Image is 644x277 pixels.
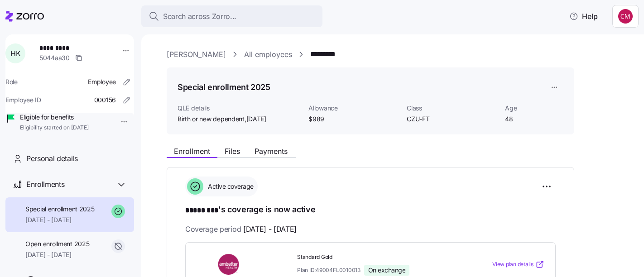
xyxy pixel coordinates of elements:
h1: Special enrollment 2025 [178,81,270,93]
span: 000156 [94,96,116,105]
span: CZU-FT [407,115,498,124]
span: Special enrollment 2025 [25,205,95,214]
span: Coverage period [185,224,297,235]
span: Files [225,148,240,155]
span: Plan ID: 49004FL0010013 [297,266,360,274]
span: Employee [88,77,116,86]
span: Birth or new dependent , [178,115,266,124]
span: Age [505,104,563,113]
span: 48 [505,115,563,124]
span: Open enrollment 2025 [25,239,89,248]
span: Help [569,11,598,22]
span: 5044aa30 [39,53,70,62]
span: Role [5,77,18,86]
span: Active coverage [205,182,254,191]
span: [DATE] [246,115,266,124]
span: View plan details [492,260,533,269]
span: [DATE] - [DATE] [25,250,89,259]
span: [DATE] - [DATE] [25,215,95,224]
button: Search across Zorro... [141,5,322,27]
h1: 's coverage is now active [185,204,556,216]
span: [DATE] - [DATE] [243,224,297,235]
span: Eligibility started on [DATE] [20,124,89,132]
img: c76f7742dad050c3772ef460a101715e [618,9,633,24]
span: $989 [308,115,399,124]
span: On exchange [368,266,406,274]
span: Class [407,104,498,113]
a: View plan details [492,260,544,269]
span: Enrollments [26,179,64,190]
span: Allowance [308,104,399,113]
span: Employee ID [5,96,41,105]
span: Payments [255,148,288,155]
span: Standard Gold [297,253,456,261]
span: Search across Zorro... [163,11,236,22]
span: Enrollment [174,148,210,155]
img: Ambetter [197,254,262,275]
a: All employees [244,49,292,60]
a: [PERSON_NAME] [167,49,226,60]
span: H K [10,50,20,57]
button: Help [562,7,605,25]
span: Eligible for benefits [20,113,89,122]
span: Personal details [26,153,78,164]
span: QLE details [178,104,301,113]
